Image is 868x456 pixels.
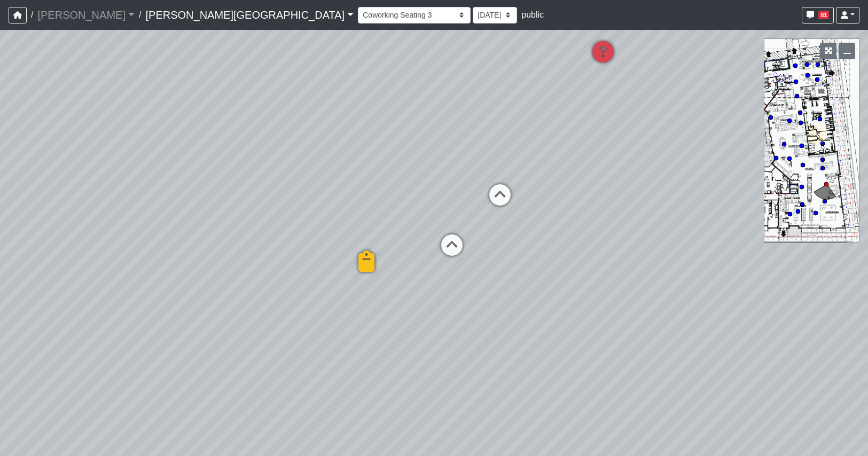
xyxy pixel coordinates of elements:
a: [PERSON_NAME] [37,4,135,26]
span: 81 [818,11,829,19]
iframe: Ybug feedback widget [8,435,71,456]
span: / [27,4,37,26]
a: [PERSON_NAME][GEOGRAPHIC_DATA] [145,4,354,26]
button: 81 [802,7,834,23]
span: / [135,4,145,26]
span: public [521,10,544,19]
